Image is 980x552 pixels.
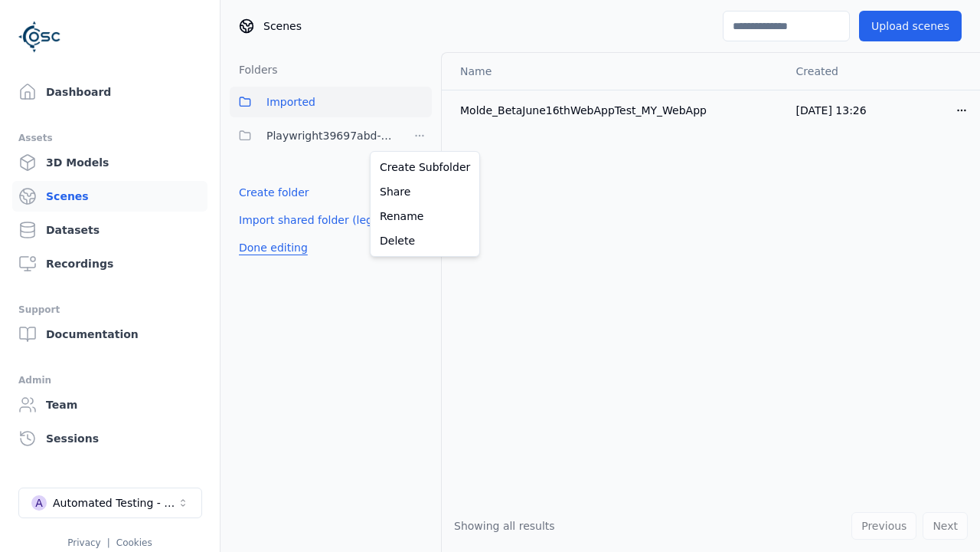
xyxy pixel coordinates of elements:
[374,179,476,204] a: Share
[374,228,476,253] a: Delete
[374,204,476,228] a: Rename
[374,155,476,179] a: Create Subfolder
